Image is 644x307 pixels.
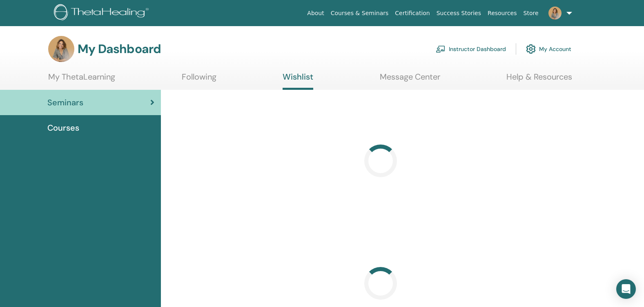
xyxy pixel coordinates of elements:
span: Seminars [47,96,83,109]
a: Following [182,72,216,88]
a: Resources [484,6,520,21]
a: Wishlist [283,72,313,90]
a: Success Stories [433,6,484,21]
a: About [304,6,327,21]
img: cog.svg [526,42,536,56]
a: Courses & Seminars [328,6,392,21]
a: Help & Resources [506,72,572,88]
a: Message Center [380,72,440,88]
img: default.jpg [548,7,562,20]
h3: My Dashboard [78,42,161,56]
a: Certification [392,6,433,21]
span: Courses [47,122,79,134]
img: default.jpg [48,36,74,62]
img: logo.png [54,4,152,22]
a: Store [520,6,542,21]
div: Open Intercom Messenger [616,279,636,299]
a: Instructor Dashboard [436,40,506,58]
img: chalkboard-teacher.svg [436,45,446,53]
a: My Account [526,40,571,58]
a: My ThetaLearning [48,72,115,88]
